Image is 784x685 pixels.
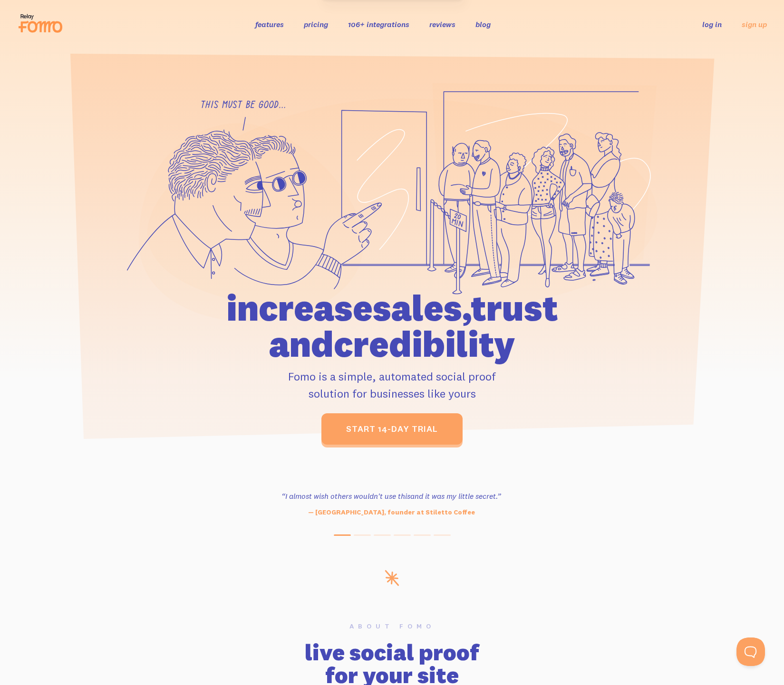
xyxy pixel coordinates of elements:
[304,19,328,29] a: pricing
[172,368,612,402] p: Fomo is a simple, automated social proof solution for businesses like yours
[348,19,409,29] a: 106+ integrations
[736,637,765,666] iframe: Help Scout Beacon - Open
[429,19,455,29] a: reviews
[94,623,691,629] h6: About Fomo
[321,413,463,445] a: start 14-day trial
[702,19,722,29] a: log in
[255,19,284,29] a: features
[742,19,767,29] a: sign up
[172,290,612,362] h1: increase sales, trust and credibility
[261,490,521,502] h3: “I almost wish others wouldn't use this and it was my little secret.”
[475,19,491,29] a: blog
[261,507,521,517] p: — [GEOGRAPHIC_DATA], founder at Stiletto Coffee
